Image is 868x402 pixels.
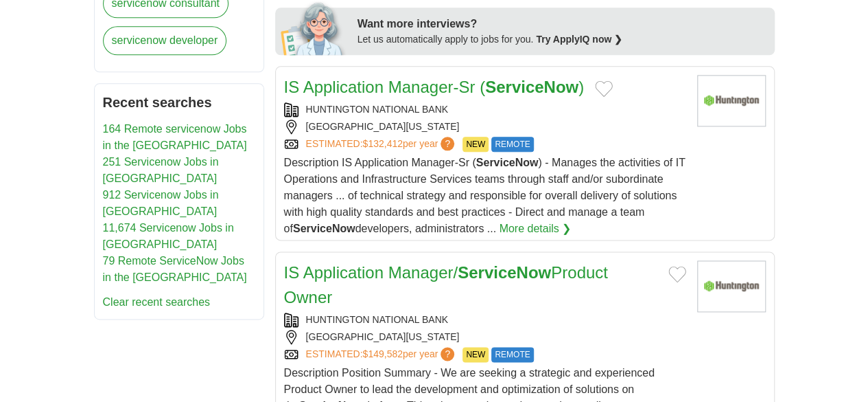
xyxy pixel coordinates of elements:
a: HUNTINGTON NATIONAL BANK [306,104,448,115]
div: [GEOGRAPHIC_DATA][US_STATE] [284,330,686,344]
a: ESTIMATED:$132,412per year? [306,137,458,152]
div: Let us automatically apply to jobs for you. [357,32,766,47]
a: ESTIMATED:$149,582per year? [306,347,458,362]
strong: ServiceNow [476,157,539,168]
a: 912 Servicenow Jobs in [GEOGRAPHIC_DATA] [103,189,219,217]
h2: Recent searches [103,92,255,113]
span: ? [441,347,454,361]
div: [GEOGRAPHIC_DATA][US_STATE] [284,120,686,134]
span: NEW [462,137,489,152]
span: ? [441,137,454,150]
a: Clear recent searches [103,296,211,308]
strong: ServiceNow [485,78,578,96]
button: Add to favorite jobs [668,266,686,282]
img: Huntington National Bank logo [697,260,766,312]
a: IS Application Manager/ServiceNowProduct Owner [284,263,608,306]
div: Want more interviews? [357,16,766,32]
img: Huntington National Bank logo [697,75,766,126]
a: 11,674 Servicenow Jobs in [GEOGRAPHIC_DATA] [103,222,234,250]
a: 79 Remote ServiceNow Jobs in the [GEOGRAPHIC_DATA] [103,255,247,283]
a: HUNTINGTON NATIONAL BANK [306,314,448,325]
span: Description IS Application Manager-Sr ( ) - Manages the activities of IT Operations and Infrastru... [284,157,685,234]
a: More details ❯ [499,221,571,237]
a: 164 Remote servicenow Jobs in the [GEOGRAPHIC_DATA] [103,123,247,151]
span: REMOTE [491,137,533,152]
span: $132,412 [362,138,402,149]
a: IS Application Manager-Sr (ServiceNow) [284,78,585,96]
span: REMOTE [491,347,533,362]
strong: ServiceNow [458,263,551,282]
a: 251 Servicenow Jobs in [GEOGRAPHIC_DATA] [103,156,219,184]
span: NEW [462,347,489,362]
a: Try ApplyIQ now ❯ [536,34,622,45]
strong: ServiceNow [293,223,355,234]
button: Add to favorite jobs [595,80,613,97]
a: servicenow developer [103,26,227,55]
span: $149,582 [362,348,402,359]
